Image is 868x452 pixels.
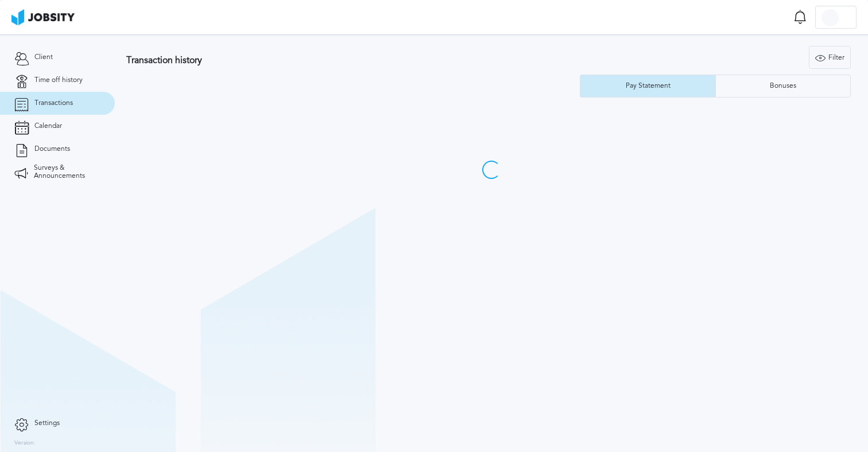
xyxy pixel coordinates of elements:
[34,145,70,153] span: Documents
[34,99,73,107] span: Transactions
[11,9,75,25] img: ab4bad089aa723f57921c736e9817d99.png
[580,75,715,98] button: Pay Statement
[34,164,100,180] span: Surveys & Announcements
[14,440,36,447] label: Version:
[34,76,83,84] span: Time off history
[809,46,851,69] button: Filter
[34,53,53,61] span: Client
[715,75,851,98] button: Bonuses
[34,419,60,427] span: Settings
[34,122,62,130] span: Calendar
[809,46,850,69] div: Filter
[620,82,676,90] div: Pay Statement
[126,55,522,65] h3: Transaction history
[764,82,802,90] div: Bonuses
